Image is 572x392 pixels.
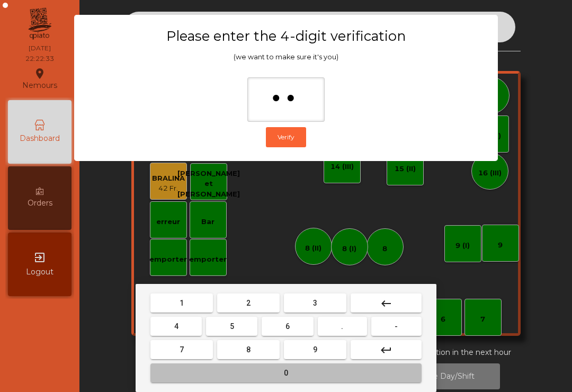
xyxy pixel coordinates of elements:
[285,322,290,331] span: 6
[341,322,343,331] span: .
[380,344,392,357] mat-icon: keyboard_return
[395,322,398,331] span: -
[246,345,251,354] span: 8
[180,345,184,354] span: 7
[180,299,184,307] span: 1
[246,299,251,307] span: 2
[313,345,317,354] span: 9
[284,369,288,377] span: 0
[95,28,477,44] h3: Please enter the 4-digit verification
[313,299,317,307] span: 3
[266,127,306,147] button: Verify
[230,322,234,331] span: 5
[234,53,338,61] span: (we want to make sure it's you)
[174,322,178,331] span: 4
[380,297,392,310] mat-icon: keyboard_backspace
